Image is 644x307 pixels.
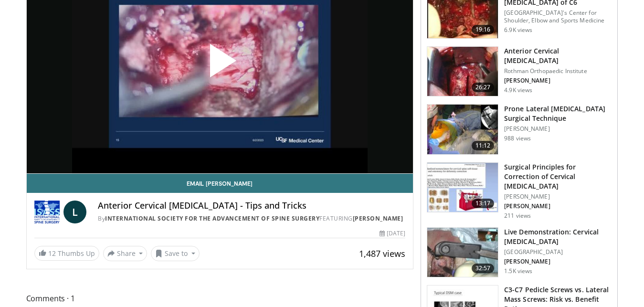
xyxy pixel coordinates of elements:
h3: Surgical Principles for Correction of Cervical [MEDICAL_DATA] [504,162,612,191]
p: [PERSON_NAME] [504,193,612,201]
span: 19:16 [472,25,495,34]
a: Email [PERSON_NAME] [27,174,413,193]
button: Save to [151,246,200,261]
a: [PERSON_NAME] [353,214,403,222]
span: 11:12 [472,141,495,150]
span: 1,487 views [359,248,405,259]
p: [PERSON_NAME] [504,77,612,85]
h4: Anterior Cervical [MEDICAL_DATA] - Tips and Tricks [98,201,405,211]
img: 8c2ccad6-68da-4aab-b77e-0dfe275351c2.150x105_q85_crop-smart_upscale.jpg [427,228,498,277]
button: Share [103,246,148,261]
div: By FEATURING [98,214,405,223]
p: [PERSON_NAME] [504,125,612,133]
div: [DATE] [380,229,405,238]
h3: Anterior Cervical [MEDICAL_DATA] [504,46,612,65]
h3: Prone Lateral [MEDICAL_DATA] Surgical Technique [504,104,612,123]
p: 4.9K views [504,86,532,94]
p: [PERSON_NAME] [504,258,612,265]
p: 1.5K views [504,267,532,275]
a: 11:12 Prone Lateral [MEDICAL_DATA] Surgical Technique [PERSON_NAME] 988 views [427,104,612,155]
a: 32:57 Live Demonstration: Cervical [MEDICAL_DATA] [GEOGRAPHIC_DATA] [PERSON_NAME] 1.5K views [427,227,612,278]
p: [GEOGRAPHIC_DATA] [504,248,612,256]
p: 6.9K views [504,26,532,34]
span: 32:57 [472,264,495,273]
img: 52ce3d74-e44a-4cc7-9e4f-f0847deb19e9.150x105_q85_crop-smart_upscale.jpg [427,163,498,212]
a: L [63,201,86,223]
a: 12 Thumbs Up [34,246,99,261]
a: 26:27 Anterior Cervical [MEDICAL_DATA] Rothman Orthopaedic Institute [PERSON_NAME] 4.9K views [427,46,612,97]
h3: Live Demonstration: Cervical [MEDICAL_DATA] [504,227,612,246]
span: 26:27 [472,83,495,92]
button: Play Video [134,18,306,111]
a: 13:17 Surgical Principles for Correction of Cervical [MEDICAL_DATA] [PERSON_NAME] [PERSON_NAME] 2... [427,162,612,220]
p: [GEOGRAPHIC_DATA]'s Center for Shoulder, Elbow and Sports Medicine [504,9,612,24]
img: f531744a-485e-4b37-ba65-a49c6ea32f16.150x105_q85_crop-smart_upscale.jpg [427,105,498,154]
p: [PERSON_NAME] [504,202,612,210]
img: -HDyPxAMiGEr7NQ34xMDoxOmdtO40mAx.150x105_q85_crop-smart_upscale.jpg [427,47,498,96]
img: International Society for the Advancement of Spine Surgery [34,201,60,223]
p: 211 views [504,212,531,220]
p: Rothman Orthopaedic Institute [504,67,612,75]
span: Comments 1 [26,292,414,305]
span: 13:17 [472,199,495,208]
p: 988 views [504,135,531,142]
a: International Society for the Advancement of Spine Surgery [105,214,319,222]
span: 12 [48,249,56,258]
